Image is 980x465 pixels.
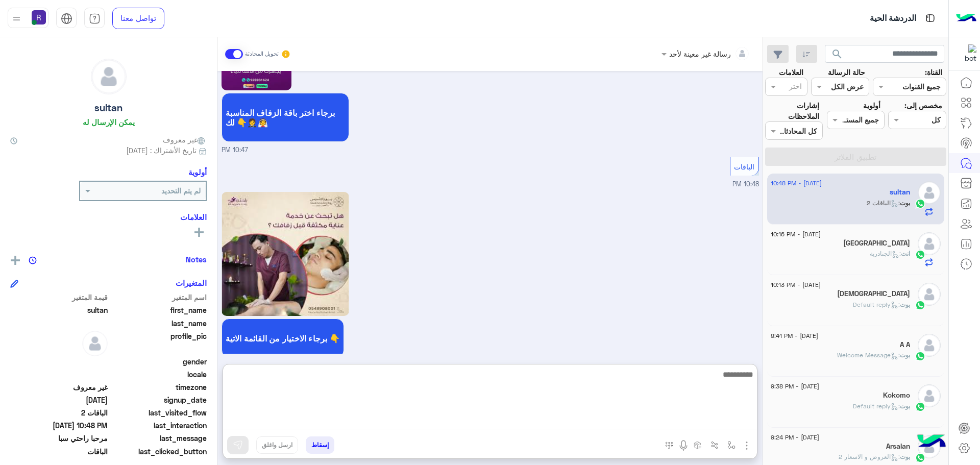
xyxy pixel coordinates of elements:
img: add [11,256,20,265]
span: [DATE] - 10:48 PM [771,179,822,188]
img: hulul-logo.png [914,424,949,460]
button: select flow [723,436,740,453]
span: sultan [10,305,108,315]
img: tab [924,12,937,25]
h5: A A [900,340,910,349]
h6: Notes [186,255,207,264]
p: الدردشة الحية [870,12,916,26]
img: WhatsApp [915,402,925,412]
img: send message [233,440,243,450]
span: برجاء اختر باقة الزفاف المناسبة لك 👇🤵👰 [226,108,345,127]
span: الباقات [734,162,754,171]
span: بوت [900,199,910,207]
img: userImage [32,10,46,25]
h6: يمكن الإرسال له [83,117,135,127]
img: WhatsApp [915,351,925,361]
label: القناة: [925,67,942,78]
span: 2025-09-12T19:43:48.894Z [10,395,108,405]
img: select flow [727,441,736,449]
span: : Welcome Message [837,351,900,359]
span: 2025-09-12T19:48:24.674Z [10,420,108,431]
span: قيمة المتغير [10,292,108,303]
label: إشارات الملاحظات [765,100,819,122]
h5: Arsalan [886,442,910,451]
img: defaultAdmin.png [82,331,108,356]
span: [DATE] - 10:13 PM [771,280,821,289]
h5: sultan [890,188,910,197]
span: تاريخ الأشتراك : [DATE] [126,145,197,156]
span: timezone [110,382,207,393]
span: last_name [110,318,207,329]
span: : Default reply [853,301,900,308]
span: [DATE] - 10:16 PM [771,230,821,239]
label: مخصص إلى: [904,100,942,111]
span: last_message [110,433,207,444]
div: اختر [789,81,803,94]
button: إسقاط [306,436,334,454]
img: 322853014244696 [958,44,976,63]
img: defaultAdmin.png [918,334,941,357]
button: Trigger scenario [706,436,723,453]
h5: sultan [94,102,122,114]
span: last_clicked_button [110,446,207,457]
h5: Kokomo [883,391,910,400]
a: تواصل معنا [112,8,164,29]
span: [DATE] - 9:24 PM [771,433,819,442]
span: : Default reply [853,402,900,410]
span: بوت [900,351,910,359]
img: tab [89,13,101,25]
span: انت [901,250,910,257]
span: last_visited_flow [110,407,207,418]
img: WhatsApp [915,453,925,463]
img: tab [61,13,72,25]
img: Q2FwdHVyZSAoMykucG5n.png [222,192,350,316]
h6: العلامات [10,212,207,222]
span: الباقات 2 [10,407,108,418]
span: : الجنادرية [870,250,901,257]
label: أولوية [863,100,880,111]
span: غير معروف [163,134,207,145]
h6: المتغيرات [176,278,207,287]
h5: سبحان الله [837,289,910,298]
span: غير معروف [10,382,108,393]
span: [DATE] - 9:41 PM [771,331,818,340]
img: send voice note [677,439,690,452]
span: اسم المتغير [110,292,207,303]
a: tab [84,8,105,29]
img: defaultAdmin.png [918,384,941,407]
img: make a call [665,442,673,450]
img: defaultAdmin.png [918,283,941,306]
span: بوت [900,301,910,308]
span: profile_pic [110,331,207,354]
button: تطبيق الفلاتر [765,148,946,166]
span: الباقات [10,446,108,457]
span: : العروض و الاسعار 2 [839,453,900,460]
button: search [825,45,850,67]
span: locale [110,369,207,380]
h5: Basel [843,239,910,248]
span: null [10,356,108,367]
img: defaultAdmin.png [918,232,941,255]
span: : الباقات 2 [867,199,900,207]
img: notes [29,256,37,264]
span: مرحبا راحتي سبا [10,433,108,444]
button: ارسل واغلق [256,436,298,454]
img: profile [10,12,23,25]
span: برجاء الاختيار من القائمة الاتية 👇 [226,333,340,343]
img: WhatsApp [915,250,925,260]
span: بوت [900,453,910,460]
img: WhatsApp [915,300,925,310]
span: null [10,369,108,380]
span: [DATE] - 9:38 PM [771,382,819,391]
span: first_name [110,305,207,315]
span: 10:48 PM [732,180,759,188]
img: WhatsApp [915,199,925,209]
span: signup_date [110,395,207,405]
img: Trigger scenario [710,441,719,449]
span: 10:47 PM [222,145,248,155]
label: حالة الرسالة [828,67,865,78]
img: create order [694,441,702,449]
span: gender [110,356,207,367]
small: تحويل المحادثة [245,50,279,58]
span: last_interaction [110,420,207,431]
